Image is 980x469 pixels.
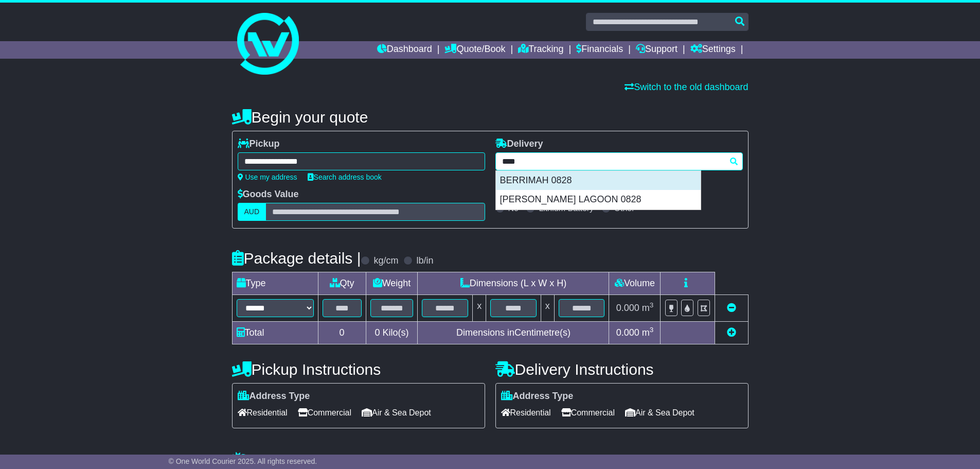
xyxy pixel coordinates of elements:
h4: Pickup Instructions [232,361,485,378]
span: © One World Courier 2025. All rights reserved. [169,457,317,465]
a: Remove this item [727,303,736,313]
h4: Delivery Instructions [495,361,749,378]
a: Financials [576,41,623,59]
a: Use my address [238,173,297,181]
td: 0 [318,322,366,344]
td: Volume [609,272,661,295]
td: Total [232,322,318,344]
label: AUD [238,203,266,221]
span: 0 [375,327,380,338]
div: BERRIMAH 0828 [496,171,701,190]
span: 0.000 [616,303,639,313]
typeahead: Please provide city [495,152,743,170]
label: Address Type [238,391,310,402]
span: m [642,303,654,313]
td: x [541,295,554,322]
label: Goods Value [238,189,299,200]
label: Pickup [238,138,280,150]
span: Residential [501,405,551,421]
label: kg/cm [373,255,398,267]
span: 0.000 [616,327,639,338]
a: Support [636,41,678,59]
a: Quote/Book [444,41,505,59]
span: Air & Sea Depot [625,405,694,421]
sup: 3 [650,326,654,334]
div: [PERSON_NAME] LAGOON 0828 [496,190,701,210]
span: Commercial [561,405,615,421]
h4: Begin your quote [232,109,749,126]
a: Search address book [308,173,382,181]
span: m [642,327,654,338]
td: Type [232,272,318,295]
h4: Package details | [232,250,361,267]
h4: Warranty & Insurance [232,451,749,468]
a: Settings [690,41,736,59]
td: x [473,295,486,322]
span: Residential [238,405,288,421]
td: Qty [318,272,366,295]
label: lb/in [416,255,433,267]
td: Kilo(s) [366,322,418,344]
td: Dimensions (L x W x H) [418,272,609,295]
a: Dashboard [377,41,432,59]
a: Add new item [727,327,736,338]
a: Switch to the old dashboard [625,82,748,92]
a: Tracking [518,41,563,59]
sup: 3 [650,301,654,309]
label: Address Type [501,391,574,402]
label: Delivery [495,138,543,150]
td: Weight [366,272,418,295]
span: Commercial [298,405,351,421]
td: Dimensions in Centimetre(s) [418,322,609,344]
span: Air & Sea Depot [362,405,431,421]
